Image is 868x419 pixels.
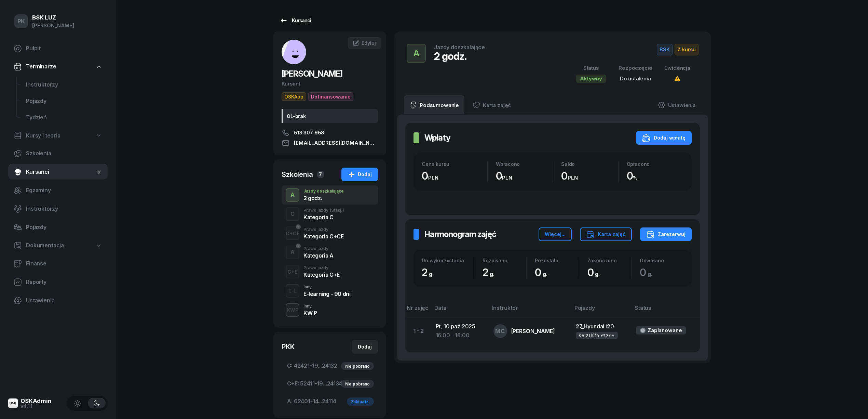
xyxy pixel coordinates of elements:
div: Opłacono [627,161,684,167]
a: Karta zajęć [467,95,516,115]
div: Cena kursu [422,161,487,167]
span: 0 [640,266,656,278]
span: 42421-19...24132 [287,362,372,370]
span: Ustawienia [26,296,102,305]
div: OL-brak [282,109,378,123]
div: 0 [627,170,684,182]
a: C:42421-19...24132Nie pobrano [282,358,378,374]
div: Nie pobrano [341,380,374,388]
div: 0 [561,170,618,182]
span: 52411-19...24134 [287,379,372,388]
span: Pojazdy [26,223,102,232]
div: Jazdy doszkalające [303,189,344,193]
button: Zarezerwuj [640,227,692,241]
a: [EMAIL_ADDRESS][DOMAIN_NAME] [282,139,378,147]
small: PLN [568,174,578,181]
th: Instruktor [488,303,570,318]
a: Kursanci [8,164,108,180]
div: Zaktualiz. [347,397,374,406]
div: Inny [303,285,350,289]
button: Dodaj [352,340,378,354]
a: Instruktorzy [21,77,108,93]
span: OSKApp [282,92,306,101]
button: A [286,188,299,202]
div: Kategoria A [303,253,334,258]
th: Pojazdy [570,303,630,318]
div: Jazdy doszkalające [434,44,485,50]
a: Ustawienia [652,95,701,115]
div: Kategoria C+CE [303,234,343,239]
a: Pojazdy [21,93,108,109]
div: C+E [285,267,300,276]
div: Inny [303,304,317,308]
span: BSK [657,44,673,55]
a: Podsumowanie [404,95,464,115]
div: KWP [284,306,301,314]
div: 27_Hyundai i20 [576,322,625,331]
div: A [288,247,297,258]
span: Egzaminy [26,186,102,195]
span: Terminarze [26,62,56,71]
span: [EMAIL_ADDRESS][DOMAIN_NAME] [294,139,378,147]
h2: Wpłaty [424,132,450,143]
div: PKK [282,342,295,352]
a: A:62401-14...24114Zaktualiz. [282,393,378,410]
button: Więcej... [539,227,572,241]
div: KW P [303,310,317,316]
div: Dodaj [358,343,372,351]
div: C [288,208,297,220]
div: OSKAdmin [21,398,52,404]
div: v4.1.1 [21,404,52,409]
span: Pojazdy [26,97,102,106]
button: A [407,44,426,63]
a: Pulpit [8,40,108,57]
a: Dokumentacja [8,238,108,253]
span: 2 [422,266,437,278]
button: Dodaj wpłatę [636,131,692,145]
div: 2 godz. [434,50,485,62]
div: Status [576,64,606,73]
img: logo-xs@2x.png [8,398,18,408]
div: Do wykorzystania [422,258,474,263]
a: C+E:52411-19...24134Nie pobrano [282,376,378,392]
div: Szkolenia [282,170,313,179]
div: C+CE [283,229,302,238]
span: Dofinansowanie [308,92,353,101]
div: Prawo jazdy [303,208,344,212]
span: Tydzień [26,113,102,122]
span: Raporty [26,278,102,287]
a: Egzaminy [8,182,108,199]
a: Raporty [8,274,108,290]
button: APrawo jazdyKategoria A [282,243,378,262]
div: Prawo jazdy [303,266,340,270]
span: MC [495,328,505,334]
span: Kursanci [26,168,95,176]
button: C+CE [286,226,299,240]
button: Karta zajęć [580,227,632,241]
div: Aktywny [576,75,606,83]
div: 16:00 - 18:00 [436,331,483,340]
a: Finanse [8,256,108,272]
small: PLN [428,174,438,181]
td: Pt, 10 paź 2025 [430,318,488,344]
a: Instruktorzy [8,201,108,217]
span: Edytuj [362,40,376,46]
span: Finanse [26,259,102,268]
div: 2 godz. [303,195,344,201]
span: Instruktorzy [26,205,102,213]
div: Zaplanowane [648,326,682,335]
div: 0 [496,170,553,182]
div: Kategoria C+E [303,272,340,277]
div: E-L [286,287,299,295]
div: 0 [422,170,487,182]
th: Data [430,303,488,318]
button: CPrawo jazdy(Stacj.)Kategoria C [282,205,378,224]
th: Nr zajęć [405,303,430,318]
div: [PERSON_NAME] [511,328,555,334]
div: Więcej... [545,230,566,238]
div: BSK LUZ [32,15,74,21]
span: PK [17,18,25,24]
span: A: [287,397,293,406]
div: Kursanci [280,16,311,25]
h2: Harmonogram zajęć [424,229,496,240]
